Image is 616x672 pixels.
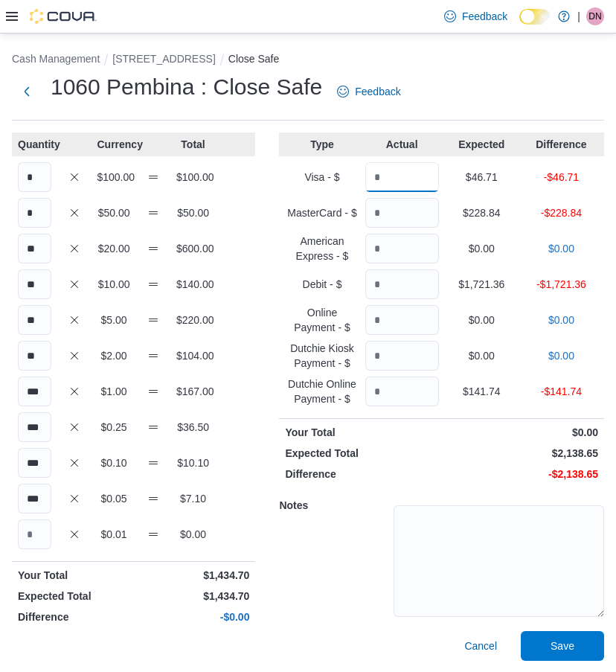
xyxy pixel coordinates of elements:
[365,269,439,299] input: Quantity
[12,51,604,69] nav: An example of EuiBreadcrumbs
[586,7,604,25] div: Danica Newman
[519,9,551,25] input: Dark Mode
[279,490,391,520] h5: Notes
[331,77,406,106] a: Feedback
[365,198,439,228] input: Quantity
[97,313,130,327] p: $5.00
[445,313,519,327] p: $0.00
[112,53,215,65] button: [STREET_ADDRESS]
[285,205,359,220] p: MasterCard - $
[176,313,210,327] p: $220.00
[445,348,519,363] p: $0.00
[524,170,598,185] p: -$46.71
[588,7,601,25] span: DN
[176,455,210,470] p: $10.10
[524,137,598,152] p: Difference
[365,162,439,192] input: Quantity
[137,589,250,604] p: $1,434.70
[12,77,42,106] button: Next
[97,455,130,470] p: $0.10
[521,631,604,661] button: Save
[18,448,51,478] input: Quantity
[176,491,210,506] p: $7.10
[97,137,130,152] p: Currency
[97,205,130,220] p: $50.00
[18,162,51,192] input: Quantity
[97,384,130,399] p: $1.00
[462,9,507,24] span: Feedback
[445,205,519,220] p: $228.84
[18,609,131,624] p: Difference
[176,170,210,185] p: $100.00
[97,348,130,363] p: $2.00
[18,589,131,604] p: Expected Total
[176,277,210,292] p: $140.00
[285,341,359,371] p: Dutchie Kiosk Payment - $
[365,234,439,263] input: Quantity
[18,377,51,406] input: Quantity
[365,341,439,371] input: Quantity
[97,420,130,435] p: $0.25
[97,527,130,542] p: $0.01
[285,425,438,440] p: Your Total
[285,377,359,406] p: Dutchie Online Payment - $
[464,639,497,653] span: Cancel
[176,205,210,220] p: $50.00
[285,137,359,152] p: Type
[18,198,51,228] input: Quantity
[524,348,598,363] p: $0.00
[365,377,439,406] input: Quantity
[285,277,359,292] p: Debit - $
[30,9,97,24] img: Cova
[365,137,439,152] p: Actual
[285,170,359,185] p: Visa - $
[176,420,210,435] p: $36.50
[519,25,520,25] span: Dark Mode
[445,384,519,399] p: $141.74
[18,568,131,583] p: Your Total
[524,277,598,292] p: -$1,721.36
[524,241,598,256] p: $0.00
[18,519,51,549] input: Quantity
[445,170,519,185] p: $46.71
[445,137,519,152] p: Expected
[445,277,519,292] p: $1,721.36
[577,7,580,25] p: |
[228,53,279,65] button: Close Safe
[176,241,210,256] p: $600.00
[445,425,598,440] p: $0.00
[18,484,51,513] input: Quantity
[97,241,130,256] p: $20.00
[176,527,210,542] p: $0.00
[445,241,519,256] p: $0.00
[176,384,210,399] p: $167.00
[51,72,322,102] h1: 1060 Pembina : Close Safe
[18,305,51,335] input: Quantity
[18,341,51,371] input: Quantity
[285,446,438,461] p: Expected Total
[365,305,439,335] input: Quantity
[18,412,51,442] input: Quantity
[285,234,359,263] p: American Express - $
[524,384,598,399] p: -$141.74
[18,137,51,152] p: Quantity
[137,609,250,624] p: -$0.00
[12,53,100,65] button: Cash Management
[524,205,598,220] p: -$228.84
[445,467,598,481] p: -$2,138.65
[551,639,574,653] span: Save
[285,305,359,335] p: Online Payment - $
[176,348,210,363] p: $104.00
[524,313,598,327] p: $0.00
[438,1,513,31] a: Feedback
[18,269,51,299] input: Quantity
[458,631,503,661] button: Cancel
[355,84,400,99] span: Feedback
[97,277,130,292] p: $10.00
[285,467,438,481] p: Difference
[176,137,210,152] p: Total
[137,568,250,583] p: $1,434.70
[97,491,130,506] p: $0.05
[445,446,598,461] p: $2,138.65
[97,170,130,185] p: $100.00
